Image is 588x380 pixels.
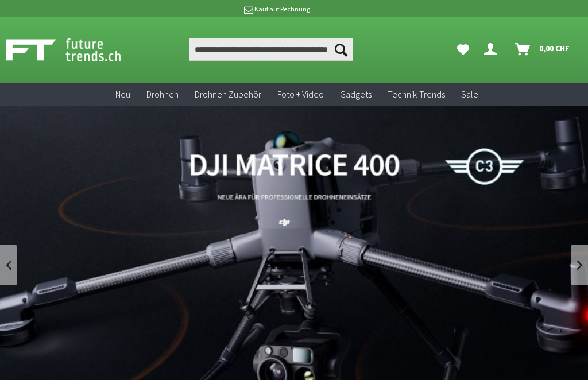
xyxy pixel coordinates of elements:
input: Produkt, Marke, Kategorie, EAN, Artikelnummer… [189,38,354,61]
span: Foto + Video [277,88,324,100]
a: Technik-Trends [380,83,453,106]
a: Drohnen Zubehör [187,83,269,106]
a: Gadgets [332,83,380,106]
span: 0,00 CHF [539,39,570,57]
span: Neu [115,88,130,100]
span: Drohnen [146,88,179,100]
a: Drohnen [138,83,187,106]
span: Technik-Trends [388,88,445,100]
a: Sale [453,83,486,106]
a: Meine Favoriten [451,38,475,61]
button: Suchen [329,38,353,61]
a: Neu [107,83,138,106]
span: Drohnen Zubehör [195,88,261,100]
span: Sale [461,88,478,100]
a: Foto + Video [269,83,332,106]
img: Shop Futuretrends - zur Startseite wechseln [6,36,146,64]
a: Dein Konto [479,38,506,61]
span: Gadgets [340,88,372,100]
a: Warenkorb [510,38,575,61]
